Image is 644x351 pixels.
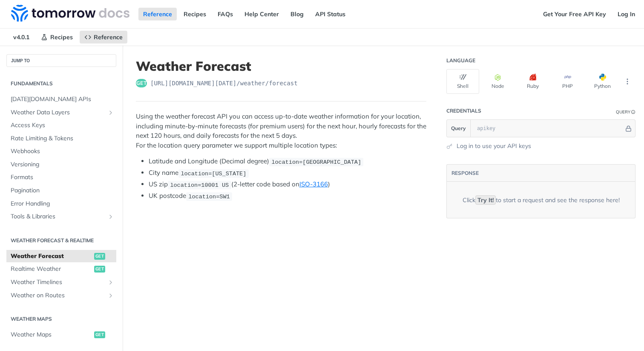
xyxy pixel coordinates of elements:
li: City name [149,168,426,178]
div: Query [616,109,630,115]
span: Access Keys [11,121,114,130]
a: Formats [6,171,116,184]
a: Access Keys [6,119,116,132]
div: Click to start a request and see the response here! [463,196,620,204]
h2: Weather Maps [6,315,116,323]
button: Python [586,69,619,94]
a: Get Your Free API Key [538,8,611,20]
span: get [94,331,105,338]
a: Weather Mapsget [6,328,116,341]
span: Error Handling [11,200,114,208]
a: Help Center [240,8,284,20]
a: Webhooks [6,145,116,158]
span: Query [451,125,466,132]
span: Realtime Weather [11,265,92,273]
i: Information [631,110,635,114]
input: apikey [473,120,624,137]
a: Pagination [6,184,116,197]
div: Credentials [446,107,481,114]
h2: Weather Forecast & realtime [6,237,116,244]
a: Tools & LibrariesShow subpages for Tools & Libraries [6,210,116,223]
h1: Weather Forecast [136,58,426,74]
span: v4.0.1 [9,31,34,44]
span: get [136,79,147,87]
a: Error Handling [6,197,116,210]
button: RESPONSE [451,169,479,177]
a: Log In [613,8,640,20]
a: Realtime Weatherget [6,263,116,276]
a: Reference [80,31,127,44]
button: More Languages [621,75,634,88]
code: location=SW1 [186,192,232,201]
div: QueryInformation [616,109,635,115]
a: Recipes [179,8,211,20]
img: Tomorrow.io Weather API Docs [11,5,129,22]
span: Weather Forecast [11,252,92,261]
a: Recipes [36,31,78,44]
button: Node [481,69,514,94]
a: Weather on RoutesShow subpages for Weather on Routes [6,289,116,302]
span: get [94,266,105,273]
button: Query [447,120,471,137]
a: FAQs [213,8,238,20]
span: Weather Data Layers [11,108,105,117]
span: Pagination [11,186,114,195]
code: Try It! [475,195,496,205]
button: PHP [551,69,584,94]
a: Versioning [6,158,116,171]
a: ISO-3166 [299,180,328,188]
a: Log in to use your API keys [457,142,531,151]
a: [DATE][DOMAIN_NAME] APIs [6,93,116,106]
a: Weather Forecastget [6,250,116,263]
button: Ruby [516,69,549,94]
span: [DATE][DOMAIN_NAME] APIs [11,95,114,104]
button: Show subpages for Weather Timelines [107,279,114,286]
button: JUMP TO [6,54,116,67]
code: location=[GEOGRAPHIC_DATA] [269,158,363,166]
button: Show subpages for Weather Data Layers [107,109,114,116]
button: Show subpages for Weather on Routes [107,292,114,299]
a: Weather TimelinesShow subpages for Weather Timelines [6,276,116,289]
span: Weather Maps [11,331,92,339]
button: Show subpages for Tools & Libraries [107,213,114,220]
span: Formats [11,173,114,182]
div: Language [446,57,475,64]
li: UK postcode [149,191,426,201]
li: US zip (2-letter code based on ) [149,180,426,189]
span: Weather Timelines [11,278,105,287]
span: Tools & Libraries [11,212,105,221]
button: Shell [446,69,479,94]
span: Weather on Routes [11,291,105,300]
h2: Fundamentals [6,80,116,87]
button: Hide [624,124,633,133]
span: https://api.tomorrow.io/v4/weather/forecast [150,79,298,87]
code: location=10001 US [168,181,231,189]
span: Webhooks [11,147,114,156]
li: Latitude and Longitude (Decimal degree) [149,157,426,166]
p: Using the weather forecast API you can access up-to-date weather information for your location, i... [136,112,426,150]
svg: More ellipsis [624,78,631,85]
a: Rate Limiting & Tokens [6,132,116,145]
a: Weather Data LayersShow subpages for Weather Data Layers [6,106,116,119]
span: Versioning [11,160,114,169]
a: API Status [310,8,350,20]
span: Reference [94,33,123,41]
a: Reference [138,8,177,20]
span: get [94,253,105,260]
span: Recipes [50,33,73,41]
code: location=[US_STATE] [178,169,249,178]
a: Blog [286,8,308,20]
span: Rate Limiting & Tokens [11,134,114,143]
